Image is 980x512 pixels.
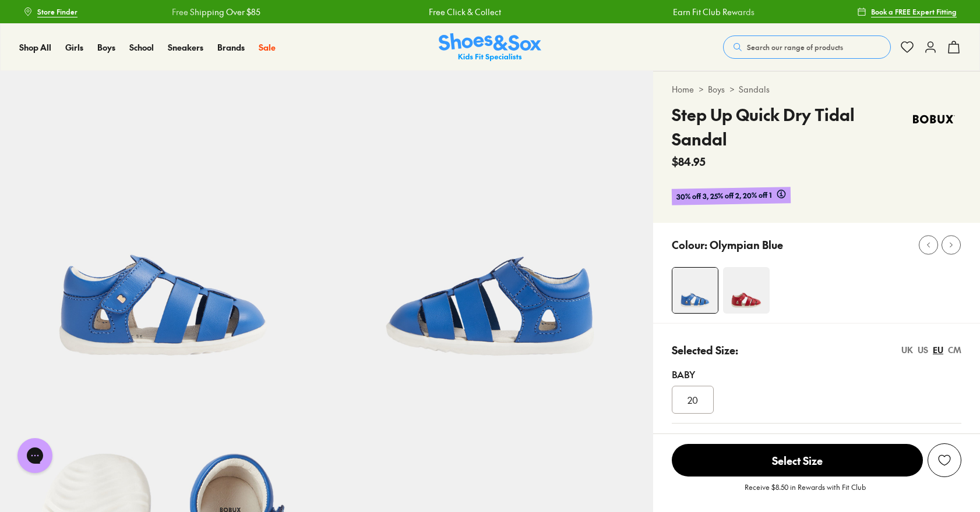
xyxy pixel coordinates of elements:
a: School [129,41,154,54]
span: Brands [217,41,245,53]
a: Sandals [739,83,770,95]
span: Sale [259,41,276,53]
span: Girls [65,41,83,53]
a: Free Click & Collect [199,6,272,18]
p: Olympian Blue [710,237,783,253]
span: Boys [97,41,115,53]
div: Toddler [672,433,961,447]
a: Free Shipping Over $85 [689,6,778,18]
div: US [918,344,928,356]
div: EU [933,344,943,356]
a: Store Finder [23,1,77,22]
img: 4-551553_1 [723,267,770,314]
img: 4-551558_1 [672,268,718,313]
h4: Step Up Quick Dry Tidal Sandal [672,102,907,151]
a: Shoes & Sox [439,33,541,62]
p: Colour: [672,237,707,253]
span: $84.95 [672,154,706,169]
span: Store Finder [37,6,77,17]
a: Sale [259,41,276,54]
a: Brands [217,41,245,54]
span: Select Size [672,444,923,477]
a: Home [672,83,694,95]
a: Girls [65,41,83,54]
button: Add to Wishlist [928,443,961,477]
img: SNS_Logo_Responsive.svg [439,33,541,62]
a: Boys [708,83,725,95]
span: School [129,41,154,53]
p: Receive $8.50 in Rewards with Fit Club [745,482,866,503]
div: Baby [672,367,961,381]
a: Sneakers [168,41,203,54]
span: 20 [688,393,698,407]
a: Boys [97,41,115,54]
span: Search our range of products [747,42,843,52]
span: Book a FREE Expert Fitting [871,6,957,17]
a: Earn Fit Club Rewards [444,6,526,18]
button: Search our range of products [723,35,891,59]
div: CM [948,344,961,356]
img: 5-551559_1 [327,71,654,397]
span: Shop All [19,41,51,53]
span: 30% off 3, 25% off 2, 20% off 1 [676,189,772,202]
img: Vendor logo [907,102,961,136]
div: UK [901,344,913,356]
button: Select Size [672,443,923,477]
span: Sneakers [168,41,203,53]
iframe: Gorgias live chat messenger [12,434,58,477]
a: Shop All [19,41,51,54]
a: Book a FREE Expert Fitting [857,1,957,22]
p: Selected Size: [672,342,738,358]
div: > > [672,83,961,95]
